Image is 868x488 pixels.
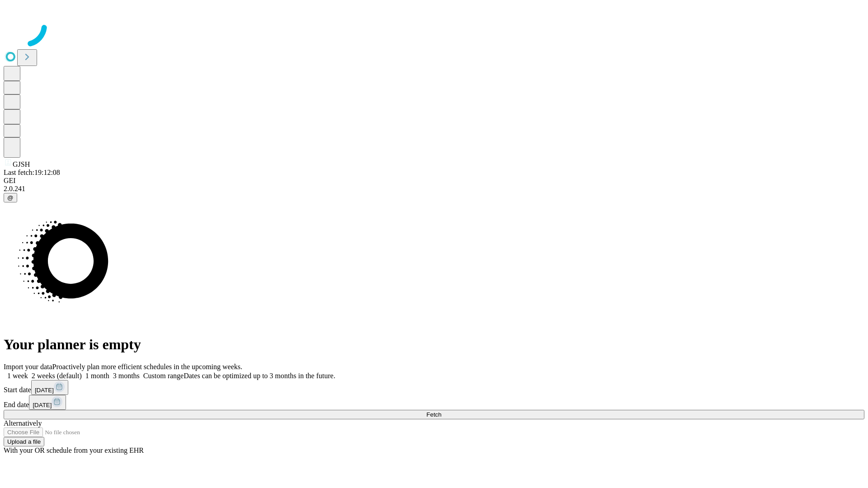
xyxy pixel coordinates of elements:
[33,402,52,408] span: [DATE]
[4,446,144,454] span: With your OR schedule from your existing EHR
[143,372,184,380] span: Custom range
[35,387,54,394] span: [DATE]
[29,395,66,410] button: [DATE]
[426,411,441,418] span: Fetch
[4,363,52,371] span: Import your data
[31,380,68,395] button: [DATE]
[4,193,17,202] button: @
[184,372,335,380] span: Dates can be optimized up to 3 months in the future.
[4,185,864,193] div: 2.0.241
[4,395,864,410] div: End date
[32,372,82,380] span: 2 weeks (default)
[113,372,140,380] span: 3 months
[52,363,242,371] span: Proactively plan more efficient schedules in the upcoming weeks.
[4,437,44,446] button: Upload a file
[13,160,30,168] span: GJSH
[4,410,864,419] button: Fetch
[7,194,14,201] span: @
[4,419,42,427] span: Alternatively
[85,372,109,380] span: 1 month
[4,380,864,395] div: Start date
[4,336,864,353] h1: Your planner is empty
[7,372,28,380] span: 1 week
[4,177,864,185] div: GEI
[4,169,60,176] span: Last fetch: 19:12:08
